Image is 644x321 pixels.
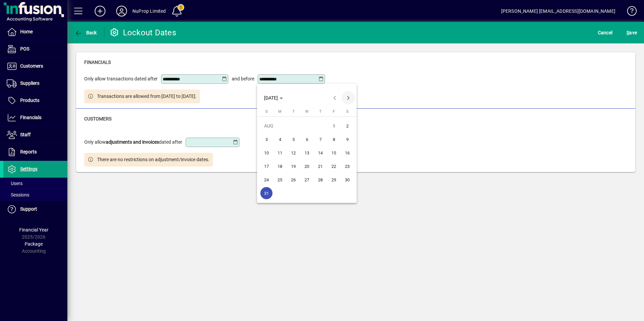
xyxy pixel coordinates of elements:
span: S [265,109,268,114]
span: 21 [314,160,326,172]
span: 6 [301,133,313,145]
button: Sun Aug 03 2025 [260,133,273,146]
span: 14 [314,147,326,159]
span: 7 [314,133,326,145]
button: Wed Aug 13 2025 [300,146,314,159]
button: Sat Aug 16 2025 [341,146,354,159]
span: 16 [341,147,353,159]
span: 9 [341,133,353,145]
span: 24 [260,174,272,186]
span: 15 [328,147,340,159]
span: 4 [274,133,286,145]
span: 19 [287,160,299,172]
span: 22 [328,160,340,172]
button: Fri Aug 22 2025 [327,159,341,173]
span: 25 [274,174,286,186]
span: 12 [287,147,299,159]
button: Wed Aug 20 2025 [300,159,314,173]
button: Sat Aug 09 2025 [341,133,354,146]
span: M [278,109,282,114]
span: 11 [274,147,286,159]
span: T [319,109,322,114]
span: W [305,109,309,114]
button: Tue Aug 19 2025 [287,159,300,173]
button: Tue Aug 05 2025 [287,133,300,146]
button: Sat Aug 30 2025 [341,173,354,186]
span: [DATE] [264,95,278,101]
button: Fri Aug 15 2025 [327,146,341,159]
span: 28 [314,174,326,186]
span: 17 [260,160,272,172]
button: Fri Aug 29 2025 [327,173,341,186]
button: Next month [342,91,355,105]
button: Sat Aug 23 2025 [341,159,354,173]
button: Choose month and year [261,92,286,104]
td: AUG [260,119,327,133]
span: 30 [341,174,353,186]
button: Wed Aug 27 2025 [300,173,314,186]
span: 13 [301,147,313,159]
button: Sun Aug 17 2025 [260,159,273,173]
button: Mon Aug 11 2025 [273,146,287,159]
span: T [292,109,295,114]
span: 29 [328,174,340,186]
button: Mon Aug 18 2025 [273,159,287,173]
span: 10 [260,147,272,159]
button: Mon Aug 04 2025 [273,133,287,146]
span: 2 [341,120,353,132]
button: Mon Aug 25 2025 [273,173,287,186]
span: 18 [274,160,286,172]
span: 27 [301,174,313,186]
span: 20 [301,160,313,172]
button: Tue Aug 12 2025 [287,146,300,159]
span: 1 [328,120,340,132]
span: 3 [260,133,272,145]
span: 26 [287,174,299,186]
button: Fri Aug 08 2025 [327,133,341,146]
button: Sun Aug 31 2025 [260,186,273,200]
button: Thu Aug 28 2025 [314,173,327,186]
button: Fri Aug 01 2025 [327,119,341,133]
button: Sun Aug 24 2025 [260,173,273,186]
span: S [346,109,349,114]
span: 8 [328,133,340,145]
button: Tue Aug 26 2025 [287,173,300,186]
button: Thu Aug 14 2025 [314,146,327,159]
span: F [333,109,335,114]
span: 5 [287,133,299,145]
button: Wed Aug 06 2025 [300,133,314,146]
button: Sun Aug 10 2025 [260,146,273,159]
span: 23 [341,160,353,172]
button: Thu Aug 21 2025 [314,159,327,173]
span: 31 [260,187,272,199]
button: Sat Aug 02 2025 [341,119,354,133]
button: Thu Aug 07 2025 [314,133,327,146]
